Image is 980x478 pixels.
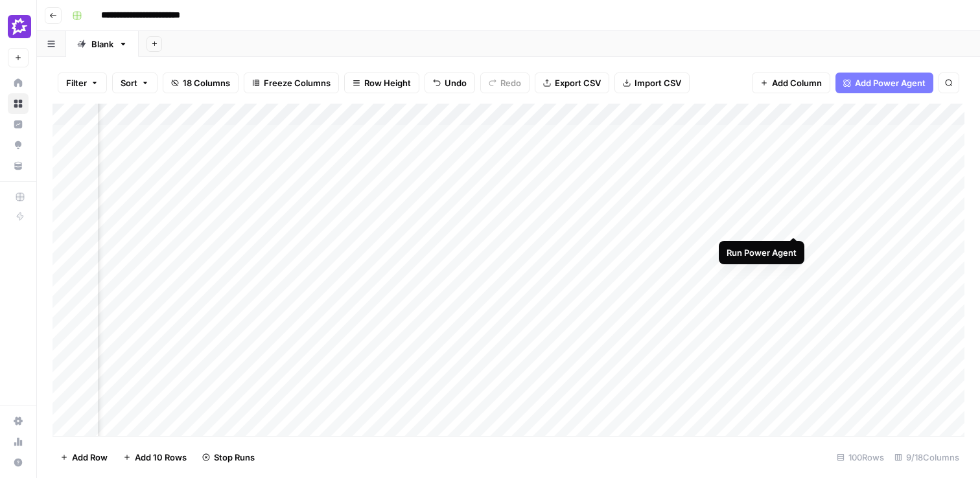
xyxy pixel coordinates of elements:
[121,76,137,89] span: Sort
[163,73,239,93] button: 18 Columns
[8,15,31,38] img: Gong Logo
[91,38,113,51] div: Blank
[115,447,194,468] button: Add 10 Rows
[480,73,530,93] button: Redo
[8,135,29,155] a: Opportunities
[72,451,108,464] span: Add Row
[727,246,797,259] div: Run Power Agent
[832,447,889,468] div: 100 Rows
[889,447,964,468] div: 9/18 Columns
[264,76,331,89] span: Freeze Columns
[8,431,29,452] a: Usage
[8,93,29,114] a: Browse
[244,73,339,93] button: Freeze Columns
[8,73,29,93] a: Home
[425,73,475,93] button: Undo
[8,411,29,431] a: Settings
[66,76,87,89] span: Filter
[183,76,230,89] span: 18 Columns
[8,155,29,176] a: Your Data
[8,452,29,473] button: Help + Support
[344,73,419,93] button: Row Height
[58,73,107,93] button: Filter
[194,447,262,468] button: Stop Runs
[66,31,139,57] a: Blank
[135,451,187,464] span: Add 10 Rows
[52,447,115,468] button: Add Row
[364,76,411,89] span: Row Height
[835,73,933,93] button: Add Power Agent
[8,114,29,135] a: Insights
[555,76,601,89] span: Export CSV
[214,451,255,464] span: Stop Runs
[772,76,822,89] span: Add Column
[614,73,690,93] button: Import CSV
[8,10,29,43] button: Workspace: Gong
[112,73,157,93] button: Sort
[635,76,681,89] span: Import CSV
[445,76,467,89] span: Undo
[500,76,521,89] span: Redo
[752,73,830,93] button: Add Column
[535,73,609,93] button: Export CSV
[855,76,926,89] span: Add Power Agent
